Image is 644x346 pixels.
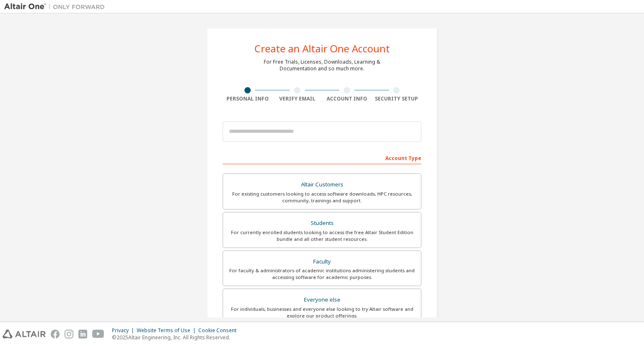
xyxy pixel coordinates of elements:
[228,217,416,229] div: Students
[228,267,416,281] div: For faculty & administrators of academic institutions administering students and accessing softwa...
[112,334,241,341] p: © 2025 Altair Engineering, Inc. All Rights Reserved.
[65,330,73,338] img: instagram.svg
[112,327,137,334] div: Privacy
[223,151,421,164] div: Account Type
[198,327,241,334] div: Cookie Consent
[223,96,273,102] div: Personal Info
[137,327,198,334] div: Website Terms of Use
[322,96,372,102] div: Account Info
[228,179,416,191] div: Altair Customers
[228,294,416,306] div: Everyone else
[51,330,60,338] img: facebook.svg
[4,3,109,11] img: Altair One
[228,191,416,204] div: For existing customers looking to access software downloads, HPC resources, community, trainings ...
[254,44,390,54] div: Create an Altair One Account
[264,59,380,72] div: For Free Trials, Licenses, Downloads, Learning & Documentation and so much more.
[228,229,416,243] div: For currently enrolled students looking to access the free Altair Student Edition bundle and all ...
[78,330,87,338] img: linkedin.svg
[92,330,104,338] img: youtube.svg
[372,96,422,102] div: Security Setup
[3,330,46,338] img: altair_logo.svg
[228,256,416,268] div: Faculty
[273,96,322,102] div: Verify Email
[228,306,416,319] div: For individuals, businesses and everyone else looking to try Altair software and explore our prod...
